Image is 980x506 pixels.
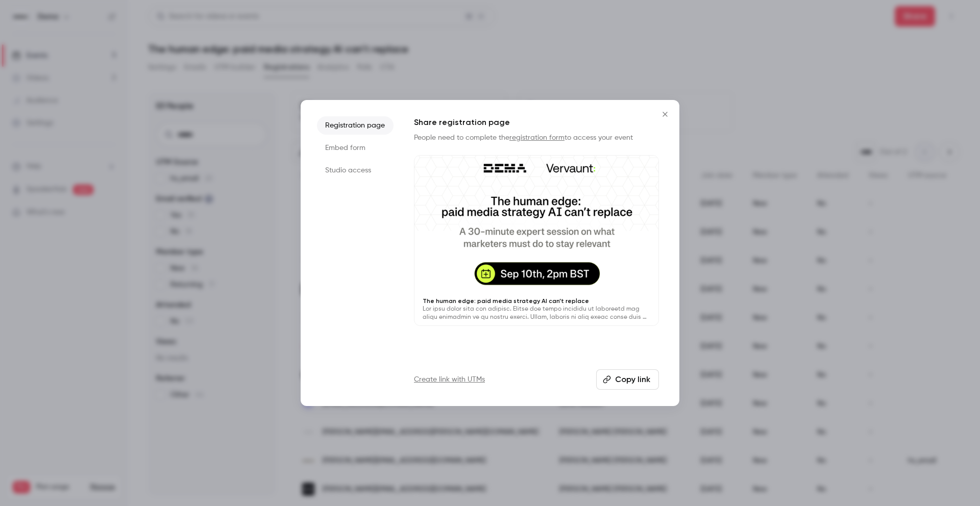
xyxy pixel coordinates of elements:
a: registration form [509,134,565,141]
a: The human edge: paid media strategy AI can’t replaceLor ipsu dolor sita con adipisc. Elitse doe t... [414,155,659,326]
a: Create link with UTMs [414,374,485,385]
li: Registration page [317,116,394,135]
h1: Share registration page [414,116,659,129]
p: The human edge: paid media strategy AI can’t replace [423,297,650,305]
button: Close [655,104,675,124]
li: Embed form [317,139,394,157]
p: People need to complete the to access your event [414,133,659,143]
p: Lor ipsu dolor sita con adipisc. Elitse doe tempo incididu ut laboreetd mag aliqu enimadmin ve qu... [423,305,650,321]
button: Copy link [596,369,659,390]
li: Studio access [317,161,394,180]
